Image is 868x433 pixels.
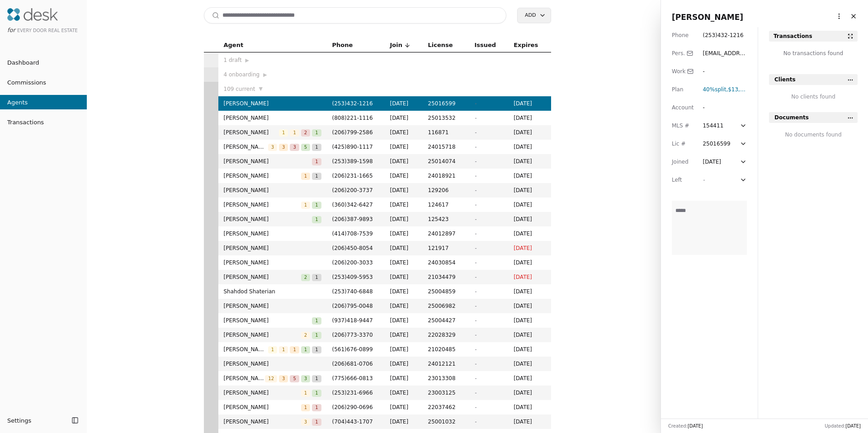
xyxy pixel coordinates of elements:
[672,85,693,94] div: Plan
[428,142,464,151] span: 24015718
[825,423,861,429] div: Updated:
[332,375,373,381] span: ( 775 ) 666 - 0813
[514,142,545,151] span: [DATE]
[332,317,373,324] span: ( 937 ) 418 - 9447
[312,200,321,209] button: 1
[301,346,310,353] span: 1
[301,171,310,180] button: 1
[514,113,545,122] span: [DATE]
[390,157,417,166] span: [DATE]
[390,417,417,426] span: [DATE]
[514,345,545,354] span: [DATE]
[312,375,321,382] span: 1
[428,128,464,137] span: 116871
[268,144,277,151] span: 3
[290,375,299,382] span: 5
[474,375,476,381] span: -
[390,345,417,354] span: [DATE]
[301,375,310,382] span: 3
[390,229,417,238] span: [DATE]
[312,216,321,223] span: 1
[224,345,268,354] span: [PERSON_NAME]
[672,49,693,58] div: Pers.
[514,200,545,209] span: [DATE]
[312,330,321,339] button: 1
[301,330,310,339] button: 2
[390,374,417,383] span: [DATE]
[312,403,321,412] button: 1
[474,317,476,324] span: -
[17,28,78,33] span: Every Door Real Estate
[428,40,453,50] span: License
[514,171,545,180] span: [DATE]
[428,330,464,339] span: 22028329
[224,200,301,209] span: [PERSON_NAME]
[290,128,299,137] button: 1
[672,139,693,148] div: Lic #
[428,258,464,267] span: 24030854
[703,86,728,93] span: ,
[312,129,321,136] span: 1
[224,330,301,339] span: [PERSON_NAME]
[428,99,464,108] span: 25016599
[428,215,464,224] span: 125423
[332,390,373,396] span: ( 253 ) 231 - 6966
[301,128,310,137] button: 2
[290,374,299,383] button: 5
[332,245,373,251] span: ( 206 ) 450 - 8054
[332,231,373,237] span: ( 414 ) 708 - 7539
[703,67,719,76] div: -
[290,346,299,353] span: 1
[301,417,310,426] button: 3
[332,40,353,50] span: Phone
[514,374,545,383] span: [DATE]
[474,187,476,193] span: -
[312,404,321,411] span: 1
[703,139,730,148] div: 25016599
[514,403,545,412] span: [DATE]
[428,316,464,325] span: 25004427
[332,202,373,208] span: ( 360 ) 342 - 6427
[474,303,476,309] span: -
[224,99,321,108] span: [PERSON_NAME]
[428,374,464,383] span: 23013308
[312,317,321,325] span: 1
[703,157,721,166] div: [DATE]
[312,316,321,325] button: 1
[290,345,299,354] button: 1
[332,129,373,136] span: ( 206 ) 799 - 2586
[390,330,417,339] span: [DATE]
[474,202,476,208] span: -
[514,186,545,195] span: [DATE]
[672,175,693,184] div: Left
[312,273,321,282] button: 1
[301,332,310,339] span: 2
[474,231,476,237] span: -
[428,388,464,397] span: 23003125
[474,288,476,295] span: -
[312,374,321,383] button: 1
[332,115,373,121] span: ( 808 ) 221 - 1116
[332,158,373,165] span: ( 253 ) 389 - 1598
[474,361,476,367] span: -
[672,13,743,22] span: [PERSON_NAME]
[514,273,545,282] span: [DATE]
[279,144,288,151] span: 3
[301,274,310,281] span: 2
[390,128,417,137] span: [DATE]
[312,158,321,165] span: 1
[514,157,545,166] span: [DATE]
[390,186,417,195] span: [DATE]
[224,157,312,166] span: [PERSON_NAME]
[428,244,464,253] span: 121917
[224,142,268,151] span: [PERSON_NAME]
[224,128,279,137] span: [PERSON_NAME]
[474,245,476,251] span: -
[224,186,321,195] span: [PERSON_NAME]
[428,171,464,180] span: 24018921
[390,171,417,180] span: [DATE]
[703,177,704,183] span: -
[290,144,299,151] span: 3
[703,121,723,130] div: 154411
[301,390,310,397] span: 1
